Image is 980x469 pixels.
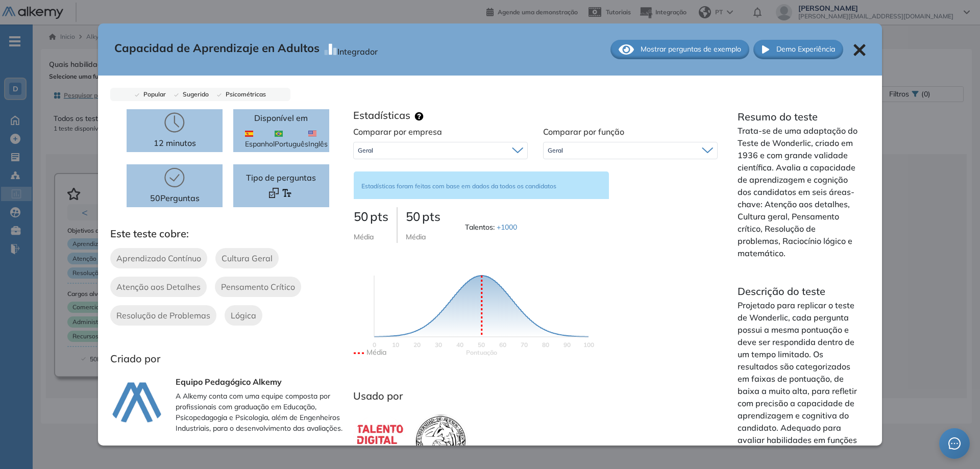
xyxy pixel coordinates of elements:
p: Disponível em [254,112,308,124]
span: Média [406,232,426,241]
div: Integrador [337,41,378,58]
img: USA [308,131,316,137]
span: Mostrar perguntas de exemplo [641,44,741,55]
span: Aprendizado Contínuo [116,252,201,264]
iframe: Chat Widget [796,351,980,469]
h3: Usado por [353,390,718,402]
span: Pensamento Crítico [221,281,295,293]
p: Resumo do teste [738,109,857,125]
span: Talentos : [465,222,519,233]
text: 20 [413,341,421,349]
text: 60 [499,341,506,349]
img: Format test logo [282,188,291,198]
p: A Alkemy conta com uma equipe composta por profissionais com graduação em Educação, Psicopedagogi... [176,391,346,434]
span: Lógica [231,309,256,322]
span: Português [275,128,308,150]
text: 0 [372,341,376,349]
span: Capacidad de Aprendizaje en Adultos [114,40,320,59]
span: Tipo de perguntas [246,171,316,184]
span: Comparar por função [543,127,624,137]
p: Descrição do teste [738,284,857,299]
text: 100 [583,341,594,349]
span: pts [370,209,388,224]
span: Demo Experiência [776,44,835,55]
span: Sugerido [179,90,209,98]
text: 10 [392,341,399,349]
img: ESP [245,131,253,137]
h3: Equipo Pedagógico Alkemy [176,377,346,387]
span: Inglês [308,128,328,150]
span: Média [354,232,374,241]
span: Psicométricas [222,90,266,98]
p: 50 [354,207,388,226]
div: Widget de chat [796,351,980,469]
span: Resolução de Problemas [116,309,210,322]
text: Scores [465,349,497,356]
img: company-logo [353,414,406,467]
span: Geral [548,146,563,155]
span: pts [422,209,440,224]
text: 30 [435,341,442,349]
span: Geral [358,146,373,155]
img: company-logo [414,414,468,467]
p: Trata-se de uma adaptação do Teste de Wonderlic, criado em 1936 e com grande validade científica.... [738,125,857,259]
img: BRA [275,131,283,137]
span: Estadísticas foram feitas com base em dados da todos os candidatos [361,182,556,190]
text: Média [366,348,386,357]
img: author-avatar [110,377,163,430]
h3: Criado por [110,353,346,365]
text: 70 [521,341,528,349]
span: Popular [139,90,166,98]
h3: Estadísticas [353,109,410,121]
span: +1000 [497,223,517,232]
span: Espanhol [245,128,275,150]
span: Atenção aos Detalhes [116,281,201,293]
p: 50 Perguntas [150,192,200,204]
text: 50 [478,341,485,349]
span: Cultura Geral [222,252,273,264]
text: 40 [456,341,463,349]
h3: Este teste cobre: [110,228,346,240]
p: 12 minutos [154,137,196,149]
span: Comparar por empresa [353,127,442,137]
text: 90 [563,341,571,349]
text: 80 [542,341,549,349]
p: 50 [406,207,440,226]
img: Format test logo [269,188,279,198]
